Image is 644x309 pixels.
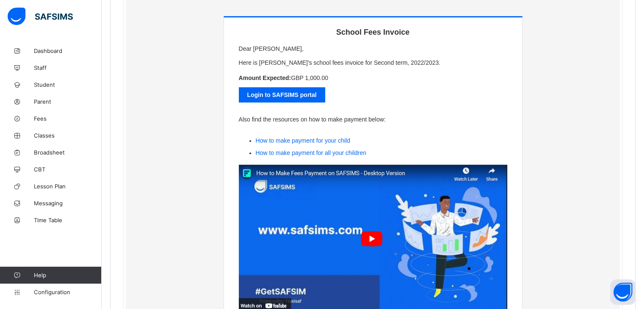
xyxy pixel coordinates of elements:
[34,217,102,223] span: Time Table
[256,149,366,156] a: How to make payment for all your children
[34,47,102,54] span: Dashboard
[34,149,102,156] span: Broadsheet
[34,64,102,71] span: Staff
[239,58,507,68] p: Here is [PERSON_NAME]'s school fees invoice for Second term, 2022/2023.
[34,166,102,173] span: CBT
[34,98,102,105] span: Parent
[34,132,102,139] span: Classes
[239,45,507,52] p: Dear [PERSON_NAME],
[610,279,636,305] button: Open asap
[239,115,507,124] p: Also find the resources on how to make payment below:
[239,74,507,81] p: GBP 1,000.00
[34,183,102,190] span: Lesson Plan
[239,74,291,81] b: Amount Expected:
[34,272,101,279] span: Help
[256,137,350,144] a: How to make payment for your child
[34,115,102,122] span: Fees
[34,81,102,88] span: Student
[34,200,102,207] span: Messaging
[34,289,101,295] span: Configuration
[8,8,73,25] img: safsims
[239,87,325,102] a: Login to SAFSIMS portal
[239,28,507,37] h1: School Fees Invoice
